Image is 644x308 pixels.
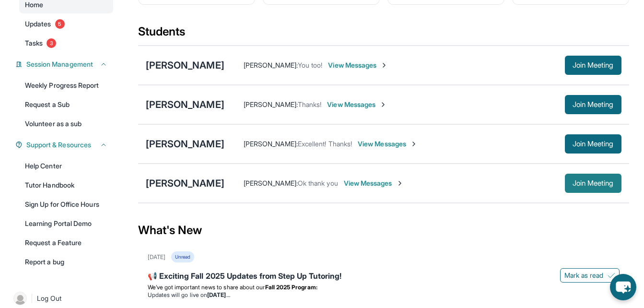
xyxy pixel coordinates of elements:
img: Chevron-Right [396,179,404,187]
a: Help Center [19,157,113,175]
span: Support & Resources [26,140,91,150]
a: Request a Feature [19,234,113,251]
img: Chevron-Right [380,61,388,69]
span: Mark as read [564,271,604,280]
a: Tutor Handbook [19,177,113,194]
span: Join Meeting [573,141,614,147]
div: Unread [171,251,194,262]
span: 5 [55,19,65,29]
strong: [DATE] [207,291,230,298]
div: [PERSON_NAME] [146,177,224,190]
img: user-img [13,292,27,305]
span: We’ve got important news to share about our [148,284,265,291]
span: View Messages [358,139,418,149]
span: Thanks! [298,100,322,108]
span: View Messages [344,178,404,188]
a: Sign Up for Office Hours [19,196,113,213]
div: [PERSON_NAME] [146,137,224,151]
button: chat-button [610,274,636,300]
span: 3 [47,38,56,48]
span: Excellent! Thanks! [298,140,352,148]
span: | [31,293,33,304]
a: Report a bug [19,253,113,271]
div: What's New [138,209,629,251]
button: Join Meeting [565,95,621,114]
strong: Fall 2025 Program: [265,284,317,291]
span: Ok thank you [298,179,338,187]
button: Join Meeting [565,134,621,154]
button: Join Meeting [565,56,621,75]
button: Session Management [23,59,107,69]
span: Tasks [25,38,43,48]
a: Updates5 [19,15,113,33]
span: Log Out [37,294,62,303]
a: Weekly Progress Report [19,77,113,94]
div: Students [138,24,629,45]
img: Chevron-Right [410,140,418,148]
a: Learning Portal Demo [19,215,113,232]
span: [PERSON_NAME] : [244,140,298,148]
div: [DATE] [148,253,165,261]
span: Updates [25,19,51,29]
span: [PERSON_NAME] : [244,100,298,108]
span: View Messages [328,60,388,70]
span: Join Meeting [573,180,614,186]
div: [PERSON_NAME] [146,59,224,72]
a: Tasks3 [19,35,113,52]
span: [PERSON_NAME] : [244,179,298,187]
span: View Messages [327,100,387,109]
button: Support & Resources [23,140,107,150]
span: Join Meeting [573,62,614,68]
div: [PERSON_NAME] [146,98,224,111]
li: Updates will go live on [148,291,620,299]
a: Volunteer as a sub [19,115,113,132]
img: Mark as read [608,272,615,279]
button: Mark as read [560,268,620,283]
span: You too! [298,61,323,69]
span: [PERSON_NAME] : [244,61,298,69]
div: 📢 Exciting Fall 2025 Updates from Step Up Tutoring! [148,270,620,284]
a: Request a Sub [19,96,113,113]
span: Join Meeting [573,102,614,107]
button: Join Meeting [565,174,621,193]
span: Session Management [26,59,93,69]
img: Chevron-Right [379,101,387,108]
